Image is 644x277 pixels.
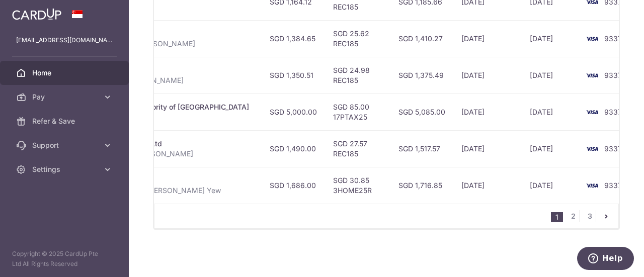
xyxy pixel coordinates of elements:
[582,179,602,192] img: Bank Card
[32,116,99,126] span: Refer & Save
[522,167,579,204] td: [DATE]
[453,57,522,94] td: [DATE]
[16,35,113,45] p: [EMAIL_ADDRESS][DOMAIN_NAME]
[582,33,602,45] img: Bank Card
[551,212,563,222] li: 1
[582,69,602,81] img: Bank Card
[32,92,99,102] span: Pay
[32,164,99,174] span: Settings
[390,57,453,94] td: SGD 1,375.49
[584,210,596,222] a: 3
[577,247,634,272] iframe: Opens a widget where you can find more information
[567,210,579,222] a: 2
[262,130,325,167] td: SGD 1,490.00
[453,130,522,167] td: [DATE]
[582,143,602,155] img: Bank Card
[604,144,622,153] span: 9337
[551,204,618,228] nav: pager
[262,94,325,130] td: SGD 5,000.00
[390,20,453,57] td: SGD 1,410.27
[522,20,579,57] td: [DATE]
[262,167,325,204] td: SGD 1,686.00
[32,68,99,78] span: Home
[604,34,622,43] span: 9337
[453,167,522,204] td: [DATE]
[325,94,390,130] td: SGD 85.00 17PTAX25
[12,8,61,20] img: CardUp
[522,94,579,130] td: [DATE]
[390,94,453,130] td: SGD 5,085.00
[522,57,579,94] td: [DATE]
[453,20,522,57] td: [DATE]
[604,181,622,190] span: 9337
[453,94,522,130] td: [DATE]
[262,20,325,57] td: SGD 1,384.65
[325,57,390,94] td: SGD 24.98 REC185
[325,130,390,167] td: SGD 27.57 REC185
[325,20,390,57] td: SGD 25.62 REC185
[32,140,99,150] span: Support
[325,167,390,204] td: SGD 30.85 3HOME25R
[390,130,453,167] td: SGD 1,517.57
[262,57,325,94] td: SGD 1,350.51
[390,167,453,204] td: SGD 1,716.85
[604,71,622,79] span: 9337
[522,130,579,167] td: [DATE]
[582,106,602,118] img: Bank Card
[604,108,622,116] span: 9337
